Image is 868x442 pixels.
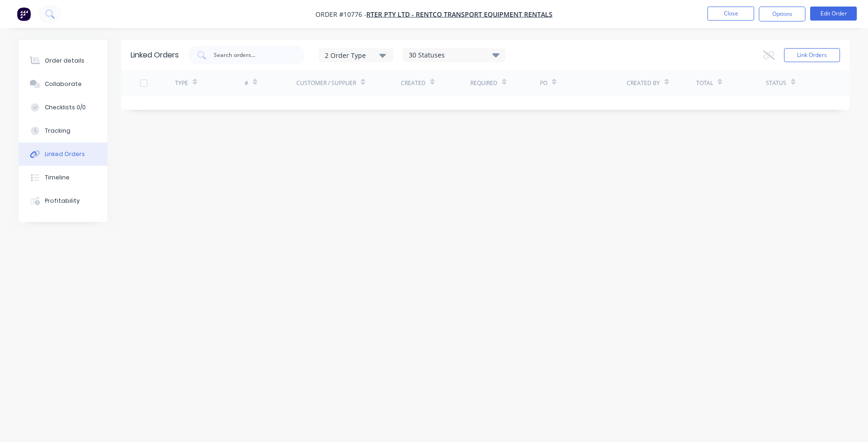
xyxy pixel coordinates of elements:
button: Order details [19,49,107,72]
div: Collaborate [45,80,82,88]
div: Tracking [45,127,70,135]
div: Timeline [45,173,70,182]
input: Search orders... [213,50,290,60]
button: Timeline [19,166,107,189]
div: Required [470,79,497,87]
div: 2 Order Type [325,50,387,60]
button: 2 Order Type [319,48,393,62]
button: Collaborate [19,72,107,96]
div: PO [540,79,547,87]
button: Close [707,7,754,21]
div: Total [696,79,713,87]
div: Created By [627,79,660,87]
div: Created [401,79,426,87]
div: Profitability [45,197,80,205]
button: Edit Order [810,7,857,21]
button: Checklists 0/0 [19,96,107,119]
div: Linked Orders [131,50,179,61]
img: Factory [17,7,31,21]
button: Tracking [19,119,107,143]
div: Linked Orders [45,150,85,158]
button: Linked Orders [19,143,107,166]
button: Profitability [19,189,107,213]
div: Checklists 0/0 [45,103,86,112]
div: 30 Statuses [403,50,505,60]
button: Link Orders [784,48,840,62]
div: Order details [45,57,84,65]
a: RTER Pty Ltd - Rentco Transport Equipment Rentals [366,10,553,19]
div: Customer / Supplier [296,79,356,87]
div: TYPE [175,79,188,87]
div: Status [766,79,786,87]
div: # [245,79,248,87]
span: Order #10776 - [315,10,366,19]
button: Options [759,7,805,21]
